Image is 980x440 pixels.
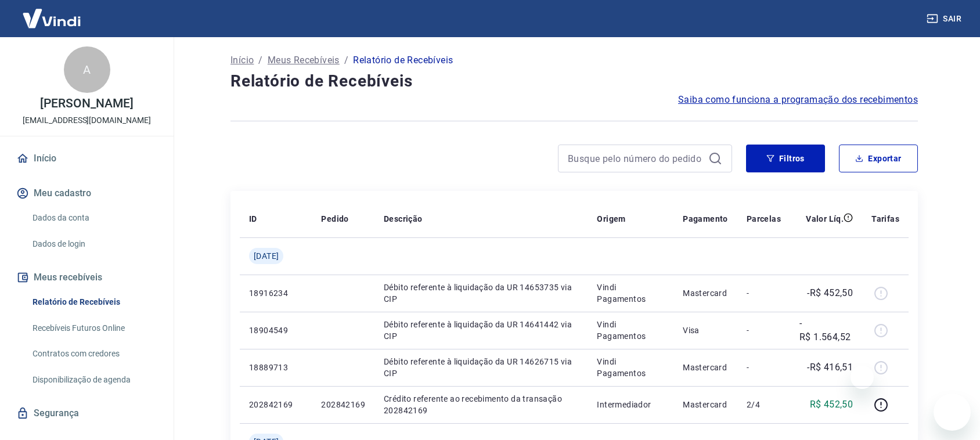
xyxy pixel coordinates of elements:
h4: Relatório de Recebíveis [230,70,918,93]
p: Crédito referente ao recebimento da transação 202842169 [384,393,578,416]
p: 202842169 [321,399,365,410]
p: Vindi Pagamentos [597,282,664,305]
p: [PERSON_NAME] [40,98,133,110]
span: [DATE] [254,250,279,262]
p: - [747,324,781,336]
a: Início [14,146,160,171]
p: Pedido [321,213,348,225]
p: Vindi Pagamentos [597,356,664,379]
p: Mastercard [683,362,728,373]
button: Meus recebíveis [14,265,160,290]
a: Saiba como funciona a programação dos recebimentos [678,93,918,107]
input: Busque pelo número do pedido [568,150,704,167]
p: Débito referente à liquidação da UR 14641442 via CIP [384,319,578,342]
p: -R$ 452,50 [807,286,853,300]
div: A [64,46,110,93]
button: Sair [924,8,966,30]
p: Origem [597,213,625,225]
p: R$ 452,50 [810,398,853,412]
p: -R$ 1.564,52 [799,316,853,344]
button: Meu cadastro [14,181,160,206]
img: Vindi [14,1,89,36]
a: Dados da conta [28,206,160,230]
a: Dados de login [28,232,160,256]
p: 18916234 [249,287,302,299]
p: Débito referente à liquidação da UR 14626715 via CIP [384,356,578,379]
iframe: Fechar mensagem [851,366,874,389]
p: / [258,53,262,67]
button: Filtros [746,145,825,172]
a: Meus Recebíveis [268,53,340,67]
p: Vindi Pagamentos [597,319,664,342]
p: 202842169 [249,399,302,410]
p: Tarifas [871,213,899,225]
a: Relatório de Recebíveis [28,290,160,314]
p: Débito referente à liquidação da UR 14653735 via CIP [384,282,578,305]
p: Intermediador [597,399,664,410]
p: -R$ 416,51 [807,360,853,374]
p: Pagamento [683,213,728,225]
a: Recebíveis Futuros Online [28,316,160,340]
p: Descrição [384,213,423,225]
iframe: Botão para abrir a janela de mensagens [934,394,971,431]
a: Início [230,53,254,67]
p: - [747,287,781,299]
p: Visa [683,324,728,336]
p: Mastercard [683,399,728,410]
p: 2/4 [747,399,781,410]
p: Relatório de Recebíveis [353,53,453,67]
a: Segurança [14,401,160,426]
p: 18889713 [249,362,302,373]
p: [EMAIL_ADDRESS][DOMAIN_NAME] [23,114,151,127]
button: Exportar [839,145,918,172]
p: ID [249,213,257,225]
a: Disponibilização de agenda [28,368,160,392]
a: Contratos com credores [28,342,160,366]
p: - [747,362,781,373]
p: / [344,53,348,67]
p: Mastercard [683,287,728,299]
p: Valor Líq. [806,213,844,225]
p: 18904549 [249,324,302,336]
p: Parcelas [747,213,781,225]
